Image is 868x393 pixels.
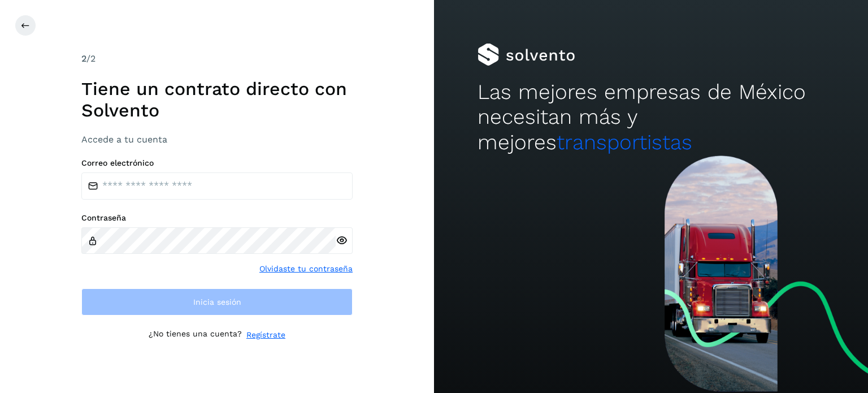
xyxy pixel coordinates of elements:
label: Contraseña [81,213,353,223]
span: transportistas [557,130,692,154]
h3: Accede a tu cuenta [81,134,353,145]
span: 2 [81,53,86,64]
span: Inicia sesión [193,298,241,306]
p: ¿No tienes una cuenta? [149,329,242,341]
div: /2 [81,52,353,66]
h1: Tiene un contrato directo con Solvento [81,78,353,122]
label: Correo electrónico [81,158,353,168]
a: Olvidaste tu contraseña [259,263,353,275]
button: Inicia sesión [81,288,353,316]
h2: Las mejores empresas de México necesitan más y mejores [478,80,824,155]
a: Regístrate [246,329,285,341]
